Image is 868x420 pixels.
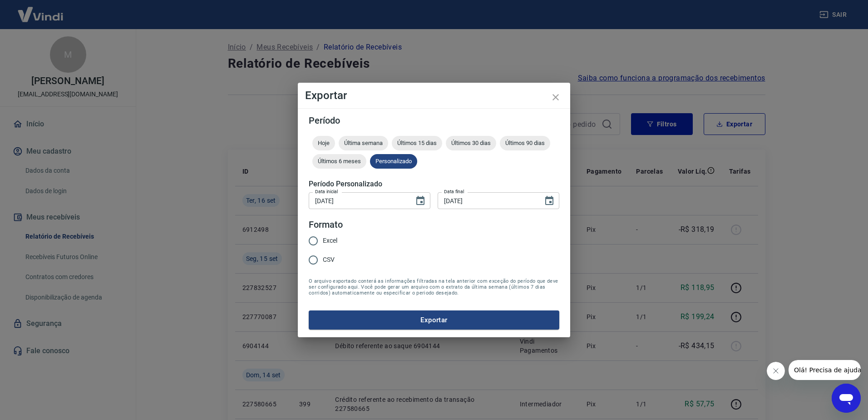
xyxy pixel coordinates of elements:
[309,278,559,296] span: O arquivo exportado conterá as informações filtradas na tela anterior com exceção do período que ...
[309,192,408,209] input: DD/MM/YYYY
[438,192,537,209] input: DD/MM/YYYY
[767,362,785,380] iframe: Fechar mensagem
[392,140,442,146] span: Últimos 15 dias
[312,154,366,169] div: Últimos 6 meses
[832,384,861,413] iframe: Botão para abrir a janela de mensagens
[500,140,550,146] span: Últimos 90 dias
[312,136,335,150] div: Hoje
[339,136,388,150] div: Última semana
[392,136,442,150] div: Últimos 15 dias
[315,188,338,195] label: Data inicial
[789,360,861,380] iframe: Mensagem da empresa
[540,192,558,210] button: Choose date, selected date is 30 de set de 2025
[305,90,563,101] h4: Exportar
[444,188,464,195] label: Data final
[370,158,417,165] span: Personalizado
[323,236,337,245] span: Excel
[411,192,429,210] button: Choose date, selected date is 1 de mai de 2025
[339,140,388,146] span: Última semana
[545,86,567,108] button: close
[446,136,496,150] div: Últimos 30 dias
[312,140,335,146] span: Hoje
[312,158,366,165] span: Últimos 6 meses
[370,154,417,169] div: Personalizado
[309,180,559,189] h5: Período Personalizado
[500,136,550,150] div: Últimos 90 dias
[5,6,76,14] span: Olá! Precisa de ajuda?
[309,218,343,231] legend: Formato
[309,116,559,125] h5: Período
[323,255,335,265] span: CSV
[446,140,496,146] span: Últimos 30 dias
[309,310,559,330] button: Exportar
